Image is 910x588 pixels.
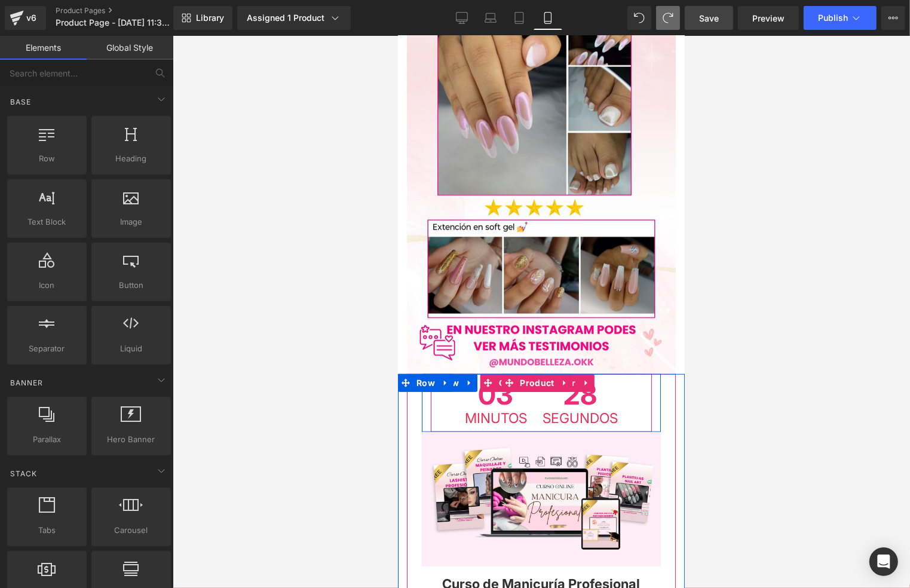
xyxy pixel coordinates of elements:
[67,376,129,390] span: Minutos
[9,377,44,388] span: Banner
[145,376,220,390] span: Segundos
[9,96,32,108] span: Base
[699,12,719,24] span: Save
[9,468,38,479] span: Stack
[95,152,167,165] span: Heading
[627,6,651,30] button: Undo
[804,6,877,30] button: Publish
[56,6,193,16] a: Product Pages
[40,338,56,356] a: Expand / Collapse
[64,338,79,356] a: Expand / Collapse
[95,342,167,355] span: Liquid
[656,6,680,30] button: Redo
[476,6,505,30] a: Laptop
[247,12,341,24] div: Assigned 1 Product
[11,342,83,355] span: Separator
[11,433,83,446] span: Parallax
[173,6,232,30] a: New Library
[67,345,129,376] span: 03
[881,6,905,30] button: More
[24,10,39,26] div: v6
[818,13,848,23] span: Publish
[95,216,167,228] span: Image
[160,338,175,356] a: Expand / Collapse
[16,338,40,356] span: Row
[11,524,83,537] span: Tabs
[448,6,476,30] a: Desktop
[87,36,173,60] a: Global Style
[196,13,224,23] span: Library
[120,338,160,356] span: Product
[752,12,785,24] span: Preview
[56,18,170,27] span: Product Page - [DATE] 11:38:37
[145,345,220,376] span: 28
[180,338,196,356] a: Expand / Collapse
[11,216,83,228] span: Text Block
[534,6,562,30] a: Mobile
[98,338,181,356] span: Countdown Timer
[11,279,83,292] span: Icon
[5,6,46,30] a: v6
[11,152,83,165] span: Row
[95,279,167,292] span: Button
[505,6,534,30] a: Tablet
[869,547,898,576] div: Open Intercom Messenger
[95,524,167,537] span: Carousel
[45,540,243,556] a: Curso de Manicuría Profesional
[738,6,799,30] a: Preview
[95,433,167,446] span: Hero Banner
